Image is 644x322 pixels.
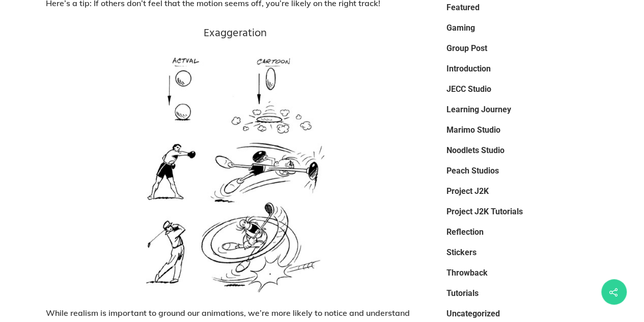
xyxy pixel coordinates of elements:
a: Reflection [446,224,598,240]
a: Uncategorized [446,306,598,322]
a: JECC Studio [446,81,598,97]
a: Noodlets Studio [446,142,598,159]
a: Marimo Studio [446,122,598,138]
a: Group Post [446,40,598,57]
h3: Exaggeration [46,26,424,42]
a: Project J2K Tutorials [446,204,598,220]
a: Peach Studios [446,163,598,179]
a: Learning Journey [446,102,598,118]
a: Gaming [446,20,598,36]
a: Introduction [446,61,598,77]
a: Tutorials [446,285,598,302]
a: Stickers [446,244,598,261]
a: Project J2K [446,183,598,200]
a: Throwback [446,265,598,281]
